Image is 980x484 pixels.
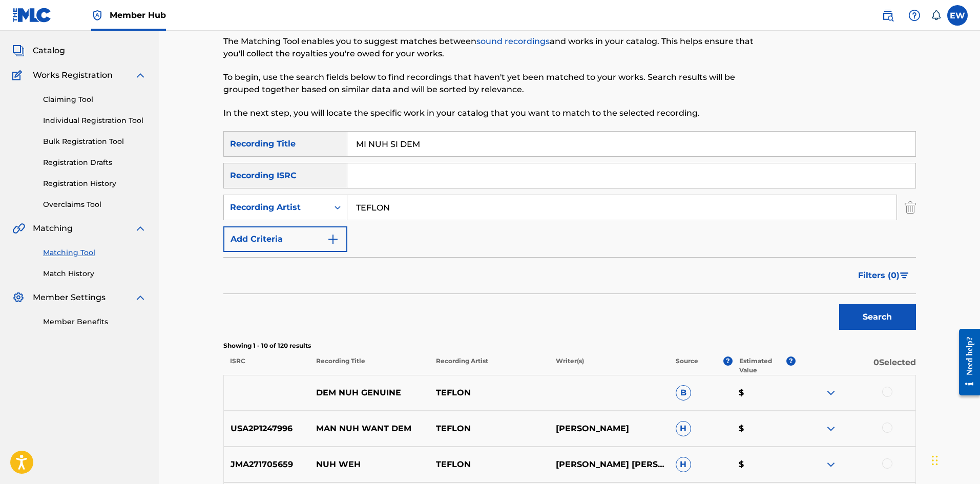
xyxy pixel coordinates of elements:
[327,233,339,245] img: 9d2ae6d4665cec9f34b9.svg
[786,356,796,366] span: ?
[732,458,796,471] p: $
[12,20,74,32] a: SummarySummary
[223,71,757,96] p: To begin, use the search fields below to find recordings that haven't yet been matched to your wo...
[931,10,941,20] div: Notifications
[796,356,915,375] p: 0 Selected
[929,435,980,484] iframe: Chat Widget
[43,178,147,189] a: Registration History
[12,222,25,235] img: Matching
[309,356,429,375] p: Recording Title
[12,8,52,23] img: MLC Logo
[43,247,147,258] a: Matching Tool
[12,45,65,57] a: CatalogCatalog
[12,69,26,81] img: Works Registration
[882,9,894,22] img: search
[549,458,669,471] p: [PERSON_NAME] [PERSON_NAME] UNKNOWN WRITER
[12,45,25,57] img: Catalog
[429,423,549,435] p: TEFLON
[852,263,916,288] button: Filters (0)
[309,387,429,399] p: DEM NUH GENUINE
[223,341,916,350] p: Showing 1 - 10 of 120 results
[33,291,106,304] span: Member Settings
[825,387,837,399] img: expand
[224,423,310,435] p: USA2P1247996
[905,195,916,220] img: Delete Criterion
[429,356,549,375] p: Recording Artist
[43,157,147,168] a: Registration Drafts
[134,69,147,81] img: expand
[43,115,147,126] a: Individual Registration Tool
[134,291,147,304] img: expand
[900,272,909,279] img: filter
[43,317,147,327] a: Member Benefits
[839,304,916,330] button: Search
[908,9,921,22] img: help
[43,94,147,105] a: Claiming Tool
[951,321,980,404] iframe: Resource Center
[878,5,898,26] a: Public Search
[723,356,733,366] span: ?
[476,36,550,46] a: sound recordings
[676,457,691,472] span: H
[33,45,65,57] span: Catalog
[43,199,147,210] a: Overclaims Tool
[732,387,796,399] p: $
[549,423,669,435] p: [PERSON_NAME]
[904,5,925,26] div: Help
[676,356,698,375] p: Source
[309,423,429,435] p: MAN NUH WANT DEM
[110,9,166,21] span: Member Hub
[309,458,429,471] p: NUH WEH
[932,445,938,476] div: Drag
[825,423,837,435] img: expand
[224,458,310,471] p: JMA271705659
[732,423,796,435] p: $
[134,222,147,235] img: expand
[947,5,968,26] div: User Menu
[825,458,837,471] img: expand
[223,226,347,252] button: Add Criteria
[858,269,900,282] span: Filters ( 0 )
[676,385,691,401] span: B
[223,356,309,375] p: ISRC
[223,107,757,119] p: In the next step, you will locate the specific work in your catalog that you want to match to the...
[33,69,113,81] span: Works Registration
[429,458,549,471] p: TEFLON
[676,421,691,436] span: H
[33,222,73,235] span: Matching
[230,201,322,214] div: Recording Artist
[91,9,103,22] img: Top Rightsholder
[429,387,549,399] p: TEFLON
[739,356,786,375] p: Estimated Value
[223,131,916,335] form: Search Form
[43,136,147,147] a: Bulk Registration Tool
[43,268,147,279] a: Match History
[12,291,25,304] img: Member Settings
[223,35,757,60] p: The Matching Tool enables you to suggest matches between and works in your catalog. This helps en...
[549,356,669,375] p: Writer(s)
